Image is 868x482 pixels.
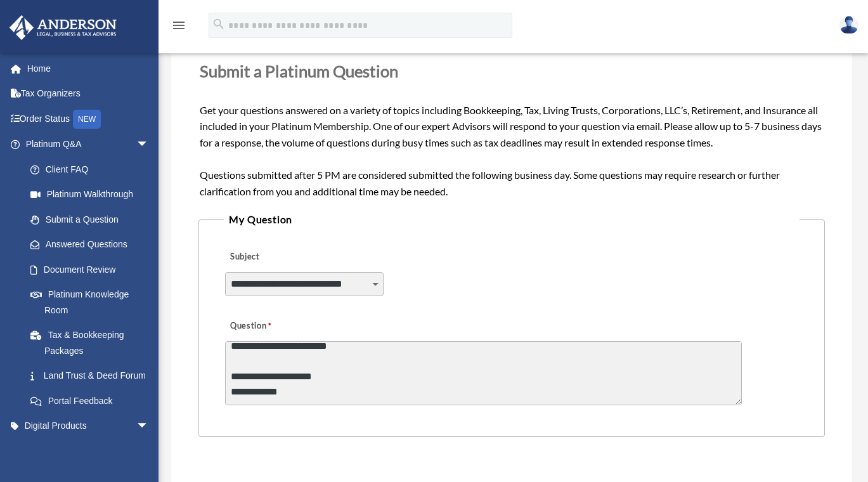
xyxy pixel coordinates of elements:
[136,414,162,440] span: arrow_drop_down
[200,62,398,81] span: Submit a Platinum Question
[18,388,168,414] a: Portal Feedback
[9,56,168,81] a: Home
[9,414,168,439] a: Digital Productsarrow_drop_down
[225,249,346,266] label: Subject
[171,22,186,33] a: menu
[18,282,168,323] a: Platinum Knowledge Room
[73,110,101,129] div: NEW
[212,17,226,31] i: search
[18,363,168,389] a: Land Trust & Deed Forum
[6,15,120,40] img: Anderson Advisors Platinum Portal
[18,182,168,207] a: Platinum Walkthrough
[18,232,168,257] a: Answered Questions
[18,323,168,363] a: Tax & Bookkeeping Packages
[9,81,168,107] a: Tax Organizers
[225,318,323,335] label: Question
[18,157,168,182] a: Client FAQ
[224,211,799,228] legend: My Question
[9,106,168,132] a: Order StatusNEW
[18,257,168,282] a: Document Review
[9,132,168,157] a: Platinum Q&Aarrow_drop_down
[136,438,162,464] span: arrow_drop_down
[9,438,168,464] a: My Entitiesarrow_drop_down
[839,16,858,34] img: User Pic
[18,207,162,232] a: Submit a Question
[171,18,186,33] i: menu
[136,132,162,158] span: arrow_drop_down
